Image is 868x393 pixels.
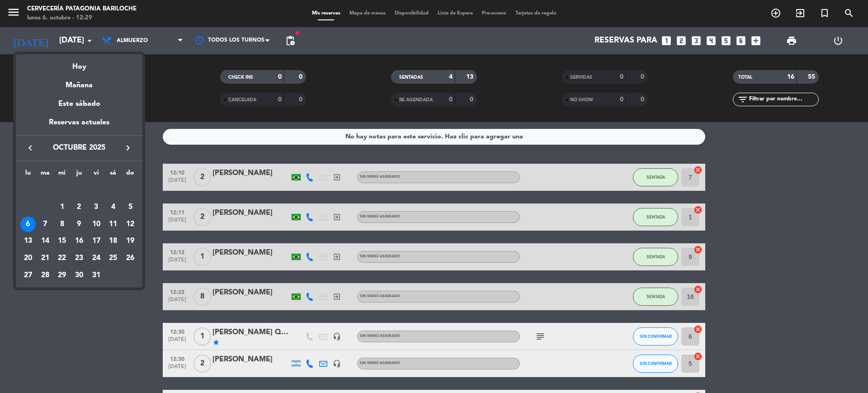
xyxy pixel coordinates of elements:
td: 23 de octubre de 2025 [71,250,88,267]
div: 3 [89,199,104,215]
div: 15 [54,233,70,249]
div: 17 [89,233,104,249]
div: 14 [38,233,53,249]
div: 11 [105,217,121,232]
div: 19 [123,233,138,249]
td: 30 de octubre de 2025 [71,267,88,284]
div: 8 [54,217,70,232]
td: 1 de octubre de 2025 [53,199,71,216]
div: 4 [105,199,121,215]
div: 31 [89,268,104,283]
td: 8 de octubre de 2025 [53,216,71,233]
td: 4 de octubre de 2025 [105,199,122,216]
div: 24 [89,251,104,266]
td: 31 de octubre de 2025 [88,267,105,284]
div: 13 [20,233,36,249]
div: 22 [54,251,70,266]
button: keyboard_arrow_left [22,142,38,154]
td: 16 de octubre de 2025 [71,232,88,250]
td: 7 de octubre de 2025 [37,216,54,233]
th: martes [37,168,54,182]
th: miércoles [53,168,71,182]
div: 23 [71,251,87,266]
div: 9 [71,217,87,232]
td: 22 de octubre de 2025 [53,250,71,267]
td: 19 de octubre de 2025 [122,232,139,250]
div: 5 [123,199,138,215]
span: octubre 2025 [38,142,120,154]
td: 24 de octubre de 2025 [88,250,105,267]
td: 17 de octubre de 2025 [88,232,105,250]
td: 6 de octubre de 2025 [19,216,37,233]
td: OCT. [19,181,139,199]
td: 20 de octubre de 2025 [19,250,37,267]
div: 2 [71,199,87,215]
td: 18 de octubre de 2025 [105,232,122,250]
div: 21 [38,251,53,266]
th: jueves [71,168,88,182]
div: 26 [123,251,138,266]
td: 2 de octubre de 2025 [71,199,88,216]
div: Hoy [16,54,142,73]
i: keyboard_arrow_left [25,142,36,153]
td: 15 de octubre de 2025 [53,232,71,250]
div: 16 [71,233,87,249]
div: 1 [54,199,70,215]
td: 13 de octubre de 2025 [19,232,37,250]
td: 10 de octubre de 2025 [88,216,105,233]
div: 7 [38,217,53,232]
div: 18 [105,233,121,249]
td: 5 de octubre de 2025 [122,199,139,216]
div: 20 [20,251,36,266]
td: 25 de octubre de 2025 [105,250,122,267]
td: 26 de octubre de 2025 [122,250,139,267]
button: keyboard_arrow_right [120,142,136,154]
div: Este sábado [16,91,142,117]
div: 25 [105,251,121,266]
th: domingo [122,168,139,182]
div: 10 [89,217,104,232]
i: keyboard_arrow_right [123,142,133,153]
td: 3 de octubre de 2025 [88,199,105,216]
div: 28 [38,268,53,283]
td: 28 de octubre de 2025 [37,267,54,284]
td: 9 de octubre de 2025 [71,216,88,233]
th: lunes [19,168,37,182]
td: 29 de octubre de 2025 [53,267,71,284]
td: 21 de octubre de 2025 [37,250,54,267]
div: 29 [54,268,70,283]
div: 27 [20,268,36,283]
td: 14 de octubre de 2025 [37,232,54,250]
div: 6 [20,217,36,232]
div: Reservas actuales [16,117,142,135]
td: 27 de octubre de 2025 [19,267,37,284]
th: sábado [105,168,122,182]
th: viernes [88,168,105,182]
div: 12 [123,217,138,232]
td: 12 de octubre de 2025 [122,216,139,233]
td: 11 de octubre de 2025 [105,216,122,233]
div: 30 [71,268,87,283]
div: Mañana [16,73,142,91]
